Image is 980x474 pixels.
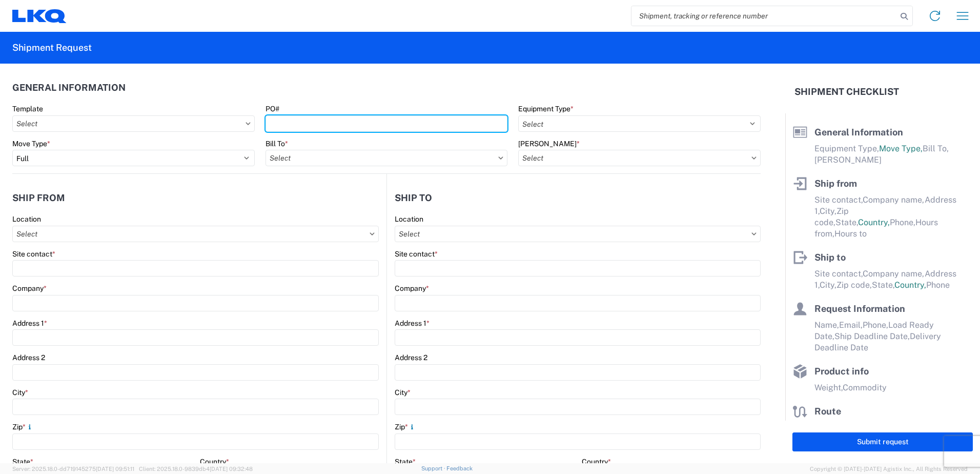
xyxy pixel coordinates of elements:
input: Select [518,150,761,166]
h2: General Information [12,83,126,93]
label: Company [395,284,429,293]
label: Company [12,284,47,293]
span: City, [820,280,836,290]
h2: Ship from [12,193,65,203]
a: Feedback [446,465,473,471]
span: Site contact, [814,269,863,279]
span: Client: 2025.18.0-9839db4 [139,466,253,472]
span: Route [814,406,841,417]
h2: Ship to [395,193,432,203]
label: Address 1 [12,319,47,328]
span: Ship to [814,252,846,263]
span: Server: 2025.18.0-dd719145275 [12,466,134,472]
label: Address 2 [395,353,427,362]
input: Select [12,115,255,132]
label: City [395,388,411,397]
label: Address 1 [395,319,430,328]
label: Equipment Type [518,104,574,113]
label: City [12,388,28,397]
span: Request Information [814,303,905,314]
span: Commodity [843,383,887,392]
label: [PERSON_NAME] [518,139,580,148]
span: Move Type, [879,144,923,153]
span: Zip code, [836,280,872,290]
span: Weight, [814,383,843,392]
label: Location [395,214,423,224]
span: [DATE] 09:32:48 [210,466,253,472]
span: Company name, [863,269,925,279]
span: Ship Deadline Date, [834,331,910,341]
span: State, [835,218,858,227]
h2: Shipment Request [12,42,92,54]
button: Submit request [792,432,973,451]
span: Country, [894,280,926,290]
a: Support [421,465,447,471]
span: General Information [814,127,903,137]
span: Copyright © [DATE]-[DATE] Agistix Inc., All Rights Reserved [810,464,968,473]
label: PO# [266,104,279,113]
span: Phone [926,280,950,290]
label: Country [582,457,611,466]
label: State [12,457,33,466]
span: State, [872,280,894,290]
span: Bill To, [923,144,949,153]
span: Product info [814,366,869,377]
span: Company name, [863,195,925,205]
label: Template [12,104,43,113]
input: Select [266,150,508,166]
span: Phone, [890,218,915,227]
span: Email, [839,320,863,330]
label: Move Type [12,139,50,148]
label: Site contact [395,249,438,259]
span: Country, [858,218,890,227]
span: Equipment Type, [814,144,879,153]
label: Bill To [266,139,288,148]
span: City, [820,206,836,216]
h2: Shipment Checklist [794,86,899,98]
label: State [395,457,416,466]
label: Zip [12,422,34,431]
span: Phone, [863,320,888,330]
span: Site contact, [814,195,863,205]
label: Location [12,214,41,224]
span: Ship from [814,178,857,189]
span: [PERSON_NAME] [814,155,882,165]
label: Zip [395,422,416,431]
input: Select [12,226,379,242]
input: Select [395,226,761,242]
label: Address 2 [12,353,45,362]
input: Shipment, tracking or reference number [631,6,897,26]
span: Hours to [834,229,867,239]
label: Country [200,457,229,466]
span: Name, [814,320,839,330]
label: Site contact [12,249,55,259]
span: [DATE] 09:51:11 [96,466,134,472]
